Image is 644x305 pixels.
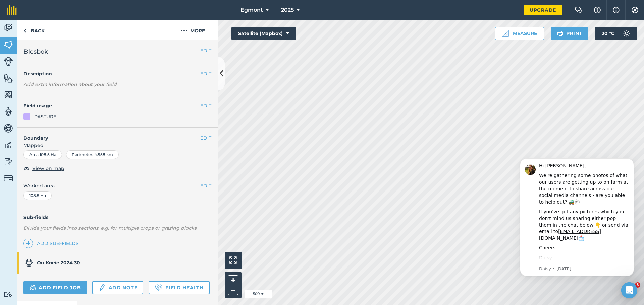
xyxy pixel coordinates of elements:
img: svg+xml;base64,PHN2ZyB4bWxucz0iaHR0cDovL3d3dy53My5vcmcvMjAwMC9zdmciIHdpZHRoPSI1NiIgaGVpZ2h0PSI2MC... [4,90,13,100]
a: Field Health [149,281,209,294]
img: A question mark icon [593,7,601,13]
img: Two speech bubbles overlapping with the left bubble in the forefront [575,7,583,13]
img: svg+xml;base64,PD94bWwgdmVyc2lvbj0iMS4wIiBlbmNvZGluZz0idXRmLTgiPz4KPCEtLSBHZW5lcmF0b3I6IEFkb2JlIE... [25,259,33,267]
img: svg+xml;base64,PHN2ZyB4bWxucz0iaHR0cDovL3d3dy53My5vcmcvMjAwMC9zdmciIHdpZHRoPSI5IiBoZWlnaHQ9IjI0Ii... [23,27,26,35]
img: svg+xml;base64,PD94bWwgdmVyc2lvbj0iMS4wIiBlbmNvZGluZz0idXRmLTgiPz4KPCEtLSBHZW5lcmF0b3I6IEFkb2JlIE... [4,157,13,167]
button: – [228,285,238,295]
button: EDIT [200,47,211,54]
span: Egmont [240,6,263,14]
span: View on map [32,165,64,172]
a: Ou Koeie 2024 30 [17,252,211,274]
img: svg+xml;base64,PD94bWwgdmVyc2lvbj0iMS4wIiBlbmNvZGluZz0idXRmLTgiPz4KPCEtLSBHZW5lcmF0b3I6IEFkb2JlIE... [4,123,13,133]
img: svg+xml;base64,PHN2ZyB4bWxucz0iaHR0cDovL3d3dy53My5vcmcvMjAwMC9zdmciIHdpZHRoPSI1NiIgaGVpZ2h0PSI2MC... [4,40,13,50]
img: svg+xml;base64,PD94bWwgdmVyc2lvbj0iMS4wIiBlbmNvZGluZz0idXRmLTgiPz4KPCEtLSBHZW5lcmF0b3I6IEFkb2JlIE... [30,284,36,292]
div: PASTURE [34,113,56,120]
div: Area : 108.5 Ha [23,150,62,159]
button: Measure [495,27,544,40]
iframe: Intercom notifications message [510,148,644,287]
h4: Description [23,70,211,77]
img: svg+xml;base64,PHN2ZyB4bWxucz0iaHR0cDovL3d3dy53My5vcmcvMjAwMC9zdmciIHdpZHRoPSIxNCIgaGVpZ2h0PSIyNC... [26,239,31,247]
button: EDIT [200,70,211,77]
img: Four arrows, one pointing top left, one top right, one bottom right and the last bottom left [229,256,237,264]
button: + [228,275,238,285]
img: svg+xml;base64,PD94bWwgdmVyc2lvbj0iMS4wIiBlbmNvZGluZz0idXRmLTgiPz4KPCEtLSBHZW5lcmF0b3I6IEFkb2JlIE... [620,27,633,40]
h4: Sub-fields [17,214,218,221]
div: 108.5 Ha [23,191,52,200]
button: Satellite (Mapbox) [231,27,296,40]
img: svg+xml;base64,PD94bWwgdmVyc2lvbj0iMS4wIiBlbmNvZGluZz0idXRmLTgiPz4KPCEtLSBHZW5lcmF0b3I6IEFkb2JlIE... [4,291,13,298]
button: EDIT [200,102,211,109]
h4: Boundary [17,128,200,142]
span: Mapped [17,142,218,149]
button: 20 °C [595,27,637,40]
span: 20 ° C [602,27,614,40]
button: More [168,20,218,40]
button: Print [551,27,589,40]
button: EDIT [200,134,211,142]
div: Open Intercom Messenger [621,282,637,298]
a: Add field job [23,281,87,294]
img: svg+xml;base64,PD94bWwgdmVyc2lvbj0iMS4wIiBlbmNvZGluZz0idXRmLTgiPz4KPCEtLSBHZW5lcmF0b3I6IEFkb2JlIE... [98,284,106,292]
a: Add sub-fields [23,239,82,248]
a: Back [17,20,51,40]
img: svg+xml;base64,PHN2ZyB4bWxucz0iaHR0cDovL3d3dy53My5vcmcvMjAwMC9zdmciIHdpZHRoPSIyMCIgaGVpZ2h0PSIyNC... [181,27,187,35]
span: Blesbok [23,47,48,56]
a: Add note [92,281,143,294]
img: svg+xml;base64,PD94bWwgdmVyc2lvbj0iMS4wIiBlbmNvZGluZz0idXRmLTgiPz4KPCEtLSBHZW5lcmF0b3I6IEFkb2JlIE... [4,57,13,66]
img: A cog icon [631,7,639,13]
img: Ruler icon [502,30,509,37]
img: svg+xml;base64,PHN2ZyB4bWxucz0iaHR0cDovL3d3dy53My5vcmcvMjAwMC9zdmciIHdpZHRoPSIxOCIgaGVpZ2h0PSIyNC... [23,164,30,172]
img: svg+xml;base64,PHN2ZyB4bWxucz0iaHR0cDovL3d3dy53My5vcmcvMjAwMC9zdmciIHdpZHRoPSIxNyIgaGVpZ2h0PSIxNy... [613,6,620,14]
span: Worked area [23,182,211,189]
h4: Field usage [23,102,200,109]
span: 3 [635,282,640,288]
strong: Ou Koeie 2024 30 [37,260,80,266]
button: EDIT [200,182,211,189]
img: svg+xml;base64,PD94bWwgdmVyc2lvbj0iMS4wIiBlbmNvZGluZz0idXRmLTgiPz4KPCEtLSBHZW5lcmF0b3I6IEFkb2JlIE... [4,140,13,150]
img: svg+xml;base64,PD94bWwgdmVyc2lvbj0iMS4wIiBlbmNvZGluZz0idXRmLTgiPz4KPCEtLSBHZW5lcmF0b3I6IEFkb2JlIE... [4,23,13,33]
img: svg+xml;base64,PHN2ZyB4bWxucz0iaHR0cDovL3d3dy53My5vcmcvMjAwMC9zdmciIHdpZHRoPSI1NiIgaGVpZ2h0PSI2MC... [4,73,13,83]
em: Add extra information about your field [23,81,117,87]
em: Divide your fields into sections, e.g. for multiple crops or grazing blocks [23,225,197,231]
img: svg+xml;base64,PHN2ZyB4bWxucz0iaHR0cDovL3d3dy53My5vcmcvMjAwMC9zdmciIHdpZHRoPSIxOSIgaGVpZ2h0PSIyNC... [557,29,563,37]
img: svg+xml;base64,PD94bWwgdmVyc2lvbj0iMS4wIiBlbmNvZGluZz0idXRmLTgiPz4KPCEtLSBHZW5lcmF0b3I6IEFkb2JlIE... [4,174,13,183]
button: View on map [23,164,64,172]
div: Perimeter : 4.958 km [66,150,119,159]
img: fieldmargin Logo [7,5,17,15]
a: Upgrade [524,5,562,15]
span: 2025 [281,6,294,14]
img: svg+xml;base64,PD94bWwgdmVyc2lvbj0iMS4wIiBlbmNvZGluZz0idXRmLTgiPz4KPCEtLSBHZW5lcmF0b3I6IEFkb2JlIE... [4,106,13,117]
